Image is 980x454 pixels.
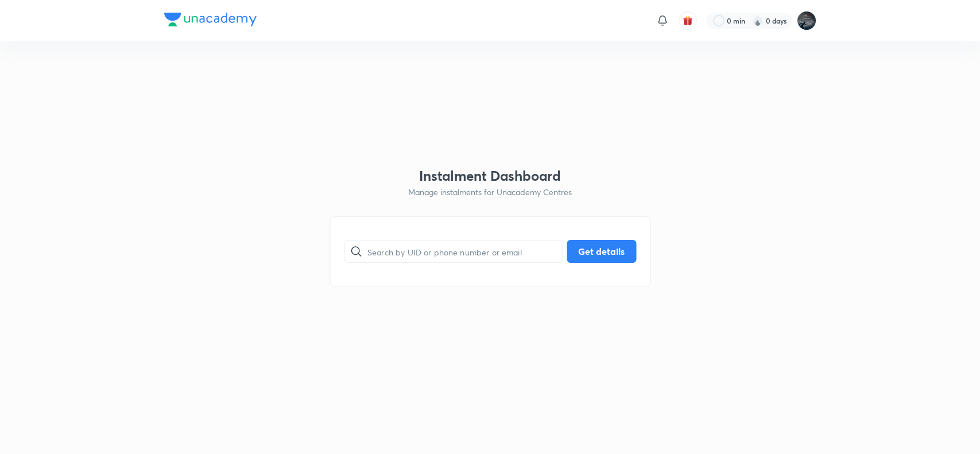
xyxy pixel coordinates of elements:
[679,11,697,30] button: avatar
[752,15,764,26] img: streak
[164,13,257,29] a: Company Logo
[164,13,257,26] img: Company Logo
[567,240,636,263] button: Get details
[408,186,572,198] p: Manage instalments for Unacademy Centres
[367,237,561,266] input: Search by UID or phone number or email
[797,11,816,30] img: Subrahmanyam Mopidevi
[683,15,693,26] img: avatar
[419,168,561,184] h3: Instalment Dashboard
